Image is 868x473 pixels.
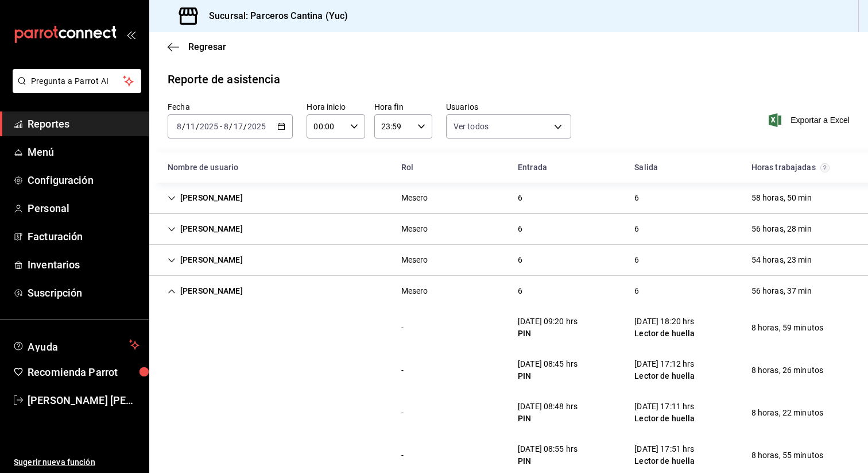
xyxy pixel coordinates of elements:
[634,328,695,340] div: Lector de huella
[158,187,252,209] div: Cell
[820,163,830,172] svg: El total de horas trabajadas por usuario es el resultado de la suma redondeada del registro de ho...
[392,187,437,209] div: Cell
[188,41,226,52] span: Regresar
[392,218,437,240] div: Cell
[518,370,578,382] div: PIN
[229,122,232,131] span: /
[401,254,428,266] div: Mesero
[625,353,704,387] div: Cell
[185,122,196,131] input: --
[28,393,139,408] span: [PERSON_NAME] [PERSON_NAME]
[518,443,578,455] div: [DATE] 08:55 hrs
[158,249,252,271] div: Cell
[168,103,293,111] label: Fecha
[634,401,695,413] div: [DATE] 17:11 hrs
[149,245,868,276] div: Row
[31,75,123,87] span: Pregunta a Parrot AI
[509,439,587,472] div: Cell
[149,306,868,349] div: Row
[149,214,868,245] div: Row
[28,338,125,352] span: Ayuda
[634,455,695,467] div: Lector de huella
[158,157,392,178] div: HeadCell
[625,157,742,178] div: HeadCell
[28,201,139,216] span: Personal
[518,401,578,413] div: [DATE] 08:48 hrs
[509,157,625,178] div: HeadCell
[518,358,578,370] div: [DATE] 08:45 hrs
[243,122,247,131] span: /
[307,103,365,111] label: Hora inicio
[28,364,139,380] span: Recomienda Parrot
[625,249,648,271] div: Cell
[518,316,578,328] div: [DATE] 09:20 hrs
[401,322,404,334] div: -
[392,360,413,381] div: Cell
[199,122,219,131] input: ----
[742,360,833,381] div: Cell
[446,103,571,111] label: Usuarios
[518,413,578,425] div: PIN
[509,353,587,387] div: Cell
[401,285,428,297] div: Mesero
[392,445,413,466] div: Cell
[196,122,199,131] span: /
[625,187,648,209] div: Cell
[28,257,139,272] span: Inventarios
[182,122,185,131] span: /
[149,183,868,214] div: Row
[742,218,821,240] div: Cell
[220,122,222,131] span: -
[509,311,587,344] div: Cell
[149,349,868,391] div: Row
[518,455,578,467] div: PIN
[168,71,280,88] div: Reporte de asistencia
[625,280,648,302] div: Cell
[158,366,177,375] div: Cell
[374,103,432,111] label: Hora fin
[509,218,532,240] div: Cell
[634,316,695,328] div: [DATE] 18:20 hrs
[13,69,141,93] button: Pregunta a Parrot AI
[223,122,229,131] input: --
[625,396,704,429] div: Cell
[247,122,266,131] input: ----
[401,364,404,376] div: -
[509,280,532,302] div: Cell
[625,439,704,472] div: Cell
[454,121,489,132] span: Ver todos
[634,370,695,382] div: Lector de huella
[392,249,437,271] div: Cell
[625,218,648,240] div: Cell
[158,323,177,332] div: Cell
[742,187,821,209] div: Cell
[149,152,868,183] div: Head
[742,317,833,339] div: Cell
[634,358,695,370] div: [DATE] 17:12 hrs
[126,30,135,39] button: open_drawer_menu
[200,9,348,23] h3: Sucursal: Parceros Cantina (Yuc)
[28,172,139,188] span: Configuración
[518,328,578,340] div: PIN
[149,391,868,434] div: Row
[401,449,404,462] div: -
[158,451,177,460] div: Cell
[742,402,833,424] div: Cell
[634,443,695,455] div: [DATE] 17:51 hrs
[392,157,509,178] div: HeadCell
[8,83,141,95] a: Pregunta a Parrot AI
[149,276,868,306] div: Row
[28,144,139,160] span: Menú
[742,445,833,466] div: Cell
[509,249,532,271] div: Cell
[392,280,437,302] div: Cell
[28,116,139,132] span: Reportes
[28,285,139,301] span: Suscripción
[158,408,177,417] div: Cell
[401,223,428,235] div: Mesero
[392,317,413,339] div: Cell
[634,413,695,425] div: Lector de huella
[401,407,404,419] div: -
[771,113,850,127] button: Exportar a Excel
